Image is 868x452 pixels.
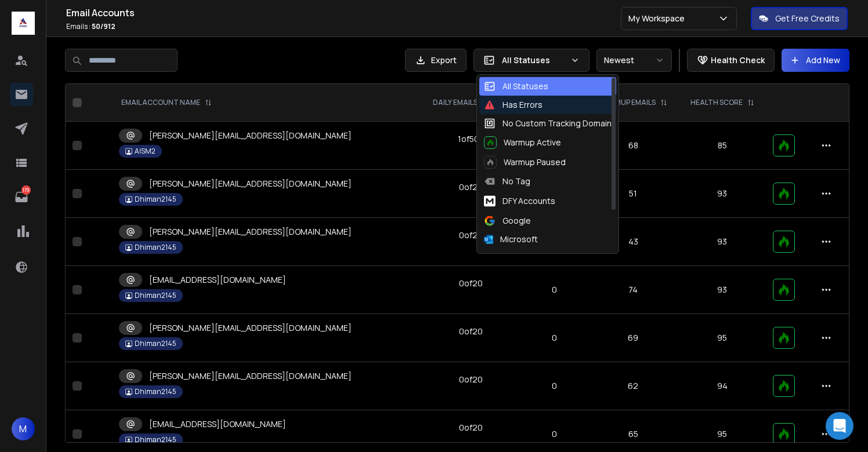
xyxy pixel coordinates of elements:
[588,170,679,218] td: 51
[459,229,483,241] div: 0 of 20
[66,22,621,31] p: Emails :
[679,122,766,170] td: 85
[135,195,176,204] p: Dhiman2145
[679,170,766,218] td: 93
[149,418,286,430] p: [EMAIL_ADDRESS][DOMAIN_NAME]
[588,218,679,266] td: 43
[484,176,530,187] div: No Tag
[10,185,33,209] a: 173
[484,215,531,227] div: Google
[484,136,561,149] div: Warmup Active
[484,234,538,245] div: Microsoft
[459,181,483,193] div: 0 of 20
[711,54,765,66] p: Health Check
[775,13,840,24] p: Get Free Credits
[679,314,766,362] td: 95
[502,54,566,66] p: All Statuses
[92,21,115,31] span: 50 / 912
[121,98,212,107] div: EMAIL ACCOUNT NAME
[433,98,497,107] p: DAILY EMAILS SENT
[826,412,853,440] div: Open Intercom Messenger
[596,49,672,72] button: Newest
[484,194,555,208] div: DFY Accounts
[135,387,176,396] p: Dhiman2145
[149,226,352,238] p: [PERSON_NAME][EMAIL_ADDRESS][DOMAIN_NAME]
[149,178,352,189] p: [PERSON_NAME][EMAIL_ADDRESS][DOMAIN_NAME]
[484,99,542,111] div: Has Errors
[12,417,35,440] button: M
[679,362,766,410] td: 94
[459,422,483,433] div: 0 of 20
[588,266,679,314] td: 74
[687,49,775,72] button: Health Check
[528,332,581,344] p: 0
[588,122,679,170] td: 68
[484,118,612,129] div: No Custom Tracking Domain
[782,49,849,72] button: Add New
[751,7,848,30] button: Get Free Credits
[66,6,621,20] h1: Email Accounts
[149,370,352,382] p: [PERSON_NAME][EMAIL_ADDRESS][DOMAIN_NAME]
[405,49,466,72] button: Export
[528,380,581,392] p: 0
[588,314,679,362] td: 69
[679,266,766,314] td: 93
[135,291,176,300] p: Dhiman2145
[628,13,689,24] p: My Workspace
[135,339,176,348] p: Dhiman2145
[149,274,286,286] p: [EMAIL_ADDRESS][DOMAIN_NAME]
[21,185,31,195] p: 173
[12,12,35,35] img: logo
[459,374,483,385] div: 0 of 20
[599,98,656,107] p: WARMUP EMAILS
[135,435,176,444] p: Dhiman2145
[135,243,176,252] p: Dhiman2145
[588,362,679,410] td: 62
[135,147,155,156] p: AISM2
[458,133,484,145] div: 1 of 500
[484,156,566,169] div: Warmup Paused
[459,326,483,337] div: 0 of 20
[528,284,581,296] p: 0
[484,81,548,92] div: All Statuses
[679,218,766,266] td: 93
[149,322,352,334] p: [PERSON_NAME][EMAIL_ADDRESS][DOMAIN_NAME]
[690,98,743,107] p: HEALTH SCORE
[459,278,483,289] div: 0 of 20
[528,428,581,440] p: 0
[149,130,352,141] p: [PERSON_NAME][EMAIL_ADDRESS][DOMAIN_NAME]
